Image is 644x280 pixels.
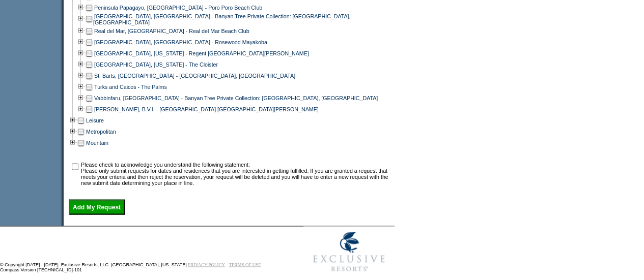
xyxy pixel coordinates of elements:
[94,61,218,68] a: [GEOGRAPHIC_DATA], [US_STATE] - The Cloister
[69,199,125,214] input: Add My Request
[86,117,104,123] a: Leisure
[81,162,391,186] td: Please check to acknowledge you understand the following statement: Please only submit requests f...
[94,39,267,45] a: [GEOGRAPHIC_DATA], [GEOGRAPHIC_DATA] - Rosewood Mayakoba
[94,106,319,112] a: [PERSON_NAME], B.V.I. - [GEOGRAPHIC_DATA] [GEOGRAPHIC_DATA][PERSON_NAME]
[86,140,108,146] a: Mountain
[303,226,395,277] img: Exclusive Resorts
[94,28,249,34] a: Real del Mar, [GEOGRAPHIC_DATA] - Real del Mar Beach Club
[94,84,167,90] a: Turks and Caicos - The Palms
[94,50,309,56] a: [GEOGRAPHIC_DATA], [US_STATE] - Regent [GEOGRAPHIC_DATA][PERSON_NAME]
[188,262,225,267] a: PRIVACY POLICY
[86,129,116,135] a: Metropolitan
[93,13,350,25] a: [GEOGRAPHIC_DATA], [GEOGRAPHIC_DATA] - Banyan Tree Private Collection: [GEOGRAPHIC_DATA], [GEOGRA...
[229,262,261,267] a: TERMS OF USE
[94,5,262,11] a: Peninsula Papagayo, [GEOGRAPHIC_DATA] - Poro Poro Beach Club
[94,95,378,101] a: Vabbinfaru, [GEOGRAPHIC_DATA] - Banyan Tree Private Collection: [GEOGRAPHIC_DATA], [GEOGRAPHIC_DATA]
[94,73,295,79] a: St. Barts, [GEOGRAPHIC_DATA] - [GEOGRAPHIC_DATA], [GEOGRAPHIC_DATA]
